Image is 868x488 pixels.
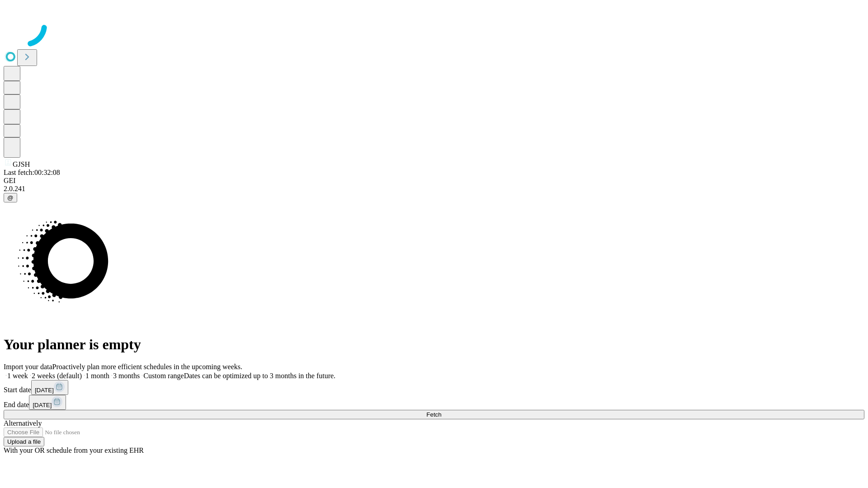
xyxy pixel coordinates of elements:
[4,437,44,446] button: Upload a file
[184,372,335,380] span: Dates can be optimized up to 3 months in the future.
[4,169,60,176] span: Last fetch: 00:32:08
[4,395,864,410] div: End date
[4,380,864,395] div: Start date
[52,363,242,371] span: Proactively plan more efficient schedules in the upcoming weeks.
[143,372,184,380] span: Custom range
[29,395,66,410] button: [DATE]
[113,372,140,380] span: 3 months
[4,419,42,427] span: Alternatively
[32,372,82,380] span: 2 weeks (default)
[4,177,864,185] div: GEI
[35,387,54,394] span: [DATE]
[7,372,28,380] span: 1 week
[4,185,864,193] div: 2.0.241
[4,336,864,353] h1: Your planner is empty
[13,160,30,168] span: GJSH
[4,410,864,419] button: Fetch
[426,411,441,418] span: Fetch
[4,363,52,371] span: Import your data
[31,380,68,395] button: [DATE]
[33,402,52,408] span: [DATE]
[7,194,14,201] span: @
[4,193,17,202] button: @
[85,372,109,380] span: 1 month
[4,446,144,454] span: With your OR schedule from your existing EHR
